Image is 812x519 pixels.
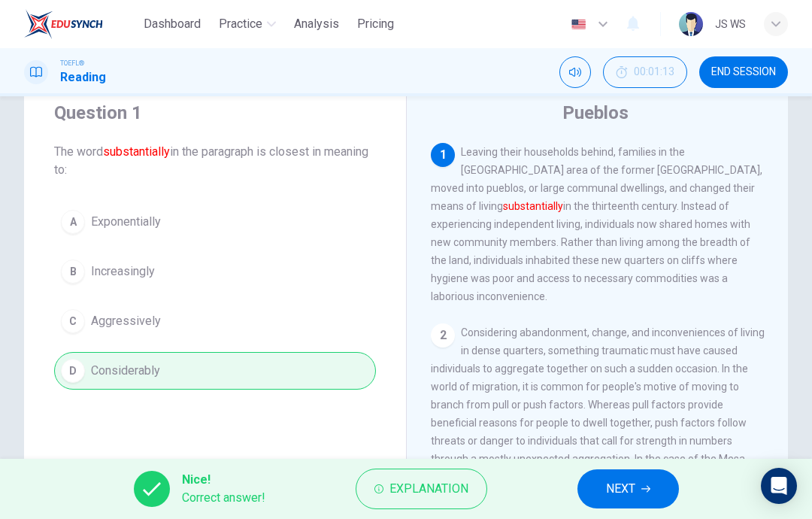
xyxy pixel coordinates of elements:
[60,58,84,68] span: TOEFL®
[24,9,138,39] a: EduSynch logo
[357,15,394,33] span: Pricing
[606,478,635,499] span: NEXT
[577,469,679,508] button: NEXT
[569,19,588,30] img: en
[431,326,765,501] span: Considering abandonment, change, and inconveniences of living in dense quarters, something trauma...
[182,471,265,489] span: Nice!
[562,101,629,125] h4: Pueblos
[356,469,487,509] button: Explanation
[603,56,687,88] button: 00:01:13
[182,489,265,507] span: Correct answer!
[431,146,762,302] span: Leaving their households behind, families in the [GEOGRAPHIC_DATA] area of the former [GEOGRAPHIC...
[679,12,703,36] img: Profile picture
[60,68,106,86] h1: Reading
[213,11,282,38] button: Practice
[24,9,103,39] img: EduSynch logo
[288,11,345,38] button: Analysis
[699,56,788,88] button: END SESSION
[389,478,468,499] span: Explanation
[54,101,376,125] h4: Question 1
[351,11,400,38] button: Pricing
[715,15,746,33] div: ๋JS WS
[559,56,591,88] div: Mute
[431,323,455,348] div: 2
[503,200,563,212] font: substantially
[634,66,674,78] span: 00:01:13
[431,143,455,167] div: 1
[219,15,262,33] span: Practice
[54,143,376,179] span: The word in the paragraph is closest in meaning to:
[761,468,797,504] div: Open Intercom Messenger
[138,11,207,38] button: Dashboard
[711,66,776,78] span: END SESSION
[603,56,687,88] div: Hide
[294,15,339,33] span: Analysis
[103,144,170,159] font: substantially
[144,15,201,33] span: Dashboard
